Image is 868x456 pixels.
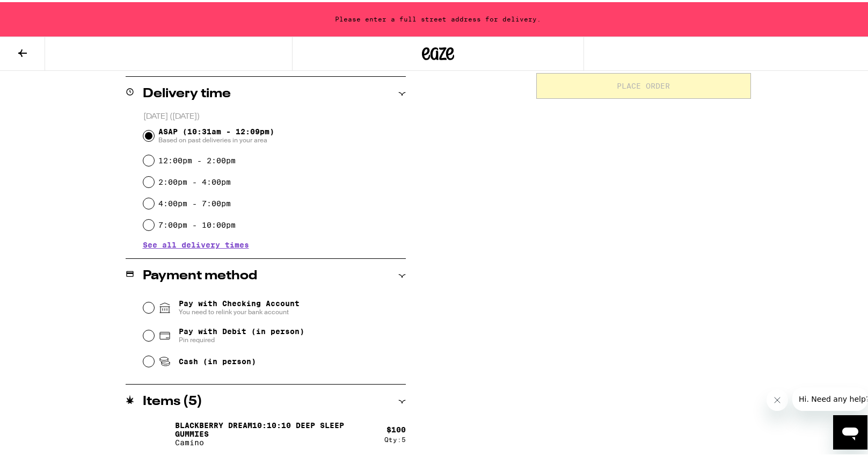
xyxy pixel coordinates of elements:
[179,355,256,364] span: Cash (in person)
[143,267,257,280] h2: Payment method
[143,417,173,447] img: Blackberry Dream10:10:10 Deep Sleep Gummies
[767,387,788,409] iframe: Close message
[175,419,376,436] p: Blackberry Dream10:10:10 Deep Sleep Gummies
[158,176,231,184] label: 2:00pm - 4:00pm
[143,110,406,120] p: [DATE] ([DATE])
[143,393,202,406] h2: Items ( 5 )
[179,334,304,342] span: Pin required
[175,436,376,445] p: Camino
[617,80,670,88] span: Place Order
[179,325,304,334] span: Pay with Debit (in person)
[833,413,867,447] iframe: Button to launch messaging window
[386,423,406,432] div: $ 100
[158,125,274,142] span: ASAP (10:31am - 12:09pm)
[158,134,274,142] span: Based on past deliveries in your area
[6,8,77,16] span: Hi. Need any help?
[536,71,751,97] button: Place Order
[158,154,236,163] label: 12:00pm - 2:00pm
[179,297,300,314] span: Pay with Checking Account
[179,306,300,314] span: You need to relink your bank account
[158,197,231,206] label: 4:00pm - 7:00pm
[143,85,231,98] h2: Delivery time
[384,434,406,441] div: Qty: 5
[792,385,867,409] iframe: Message from company
[158,219,236,227] label: 7:00pm - 10:00pm
[143,239,249,247] button: See all delivery times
